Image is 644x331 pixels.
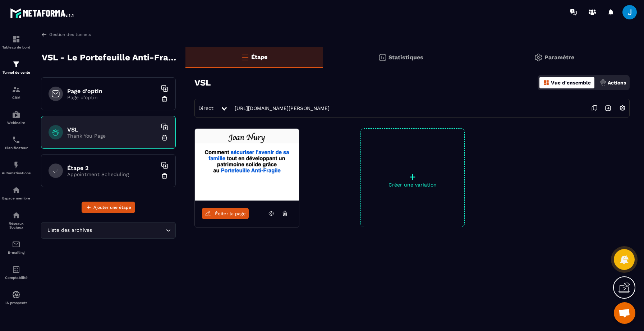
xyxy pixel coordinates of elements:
img: logo [10,6,75,19]
img: formation [12,35,20,43]
a: formationformationTableau de bord [2,29,31,55]
p: Tunnel de vente [2,70,31,74]
a: Gestion des tunnels [41,31,91,38]
p: E-mailing [2,250,31,254]
img: dashboard-orange.40269519.svg [543,79,549,86]
img: setting-w.858f3a88.svg [616,101,629,115]
img: image [195,129,299,201]
img: automations [12,110,20,119]
img: trash [161,173,168,180]
img: scheduler [12,135,20,144]
p: Comptabilité [2,276,31,280]
p: Thank You Page [67,133,157,139]
p: Statistiques [388,54,423,61]
p: + [361,172,464,182]
p: Appointment Scheduling [67,171,157,177]
a: automationsautomationsAutomatisations [2,155,31,180]
a: schedulerschedulerPlanificateur [2,130,31,155]
p: Paramètre [544,54,574,61]
h6: VSL [67,126,157,133]
a: [URL][DOMAIN_NAME][PERSON_NAME] [231,105,330,111]
p: Vue d'ensemble [551,80,591,86]
p: Page d'optin [67,95,157,100]
img: email [12,240,20,249]
p: Créer une variation [361,182,464,188]
p: VSL - Le Portefeuille Anti-Fragile [42,50,180,65]
a: emailemailE-mailing [2,235,31,260]
span: Liste des archives [46,226,93,234]
img: trash [161,96,168,103]
img: social-network [12,211,20,220]
a: Ouvrir le chat [614,302,635,324]
span: Direct [198,105,213,111]
p: Actions [608,80,626,86]
img: setting-gr.5f69749f.svg [534,53,543,62]
a: automationsautomationsEspace membre [2,180,31,206]
p: Étape [251,54,267,60]
h3: VSL [194,78,211,88]
img: automations [12,290,20,299]
p: Espace membre [2,196,31,200]
input: Search for option [93,226,164,234]
img: arrow [41,31,47,38]
img: accountant [12,265,20,274]
p: Réseaux Sociaux [2,221,31,229]
p: CRM [2,96,31,100]
p: Tableau de bord [2,45,31,49]
img: trash [161,134,168,141]
p: Planificateur [2,146,31,150]
p: Automatisations [2,171,31,175]
img: automations [12,161,20,169]
img: formation [12,60,20,69]
img: stats.20deebd0.svg [378,53,387,62]
a: Éditer la page [202,208,249,219]
h6: Étape 2 [67,165,157,171]
a: social-networksocial-networkRéseaux Sociaux [2,206,31,235]
span: Éditer la page [215,211,246,216]
img: actions.d6e523a2.png [600,79,606,86]
a: automationsautomationsWebinaire [2,105,31,130]
img: arrow-next.bcc2205e.svg [601,101,615,115]
button: Ajouter une étape [82,202,135,213]
a: accountantaccountantComptabilité [2,260,31,285]
div: Search for option [41,222,176,239]
span: Ajouter une étape [93,204,131,211]
a: formationformationCRM [2,80,31,105]
img: bars-o.4a397970.svg [241,53,249,61]
a: formationformationTunnel de vente [2,55,31,80]
h6: Page d'optin [67,88,157,95]
img: formation [12,85,20,94]
img: automations [12,186,20,194]
p: Webinaire [2,121,31,125]
p: IA prospects [2,301,31,305]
